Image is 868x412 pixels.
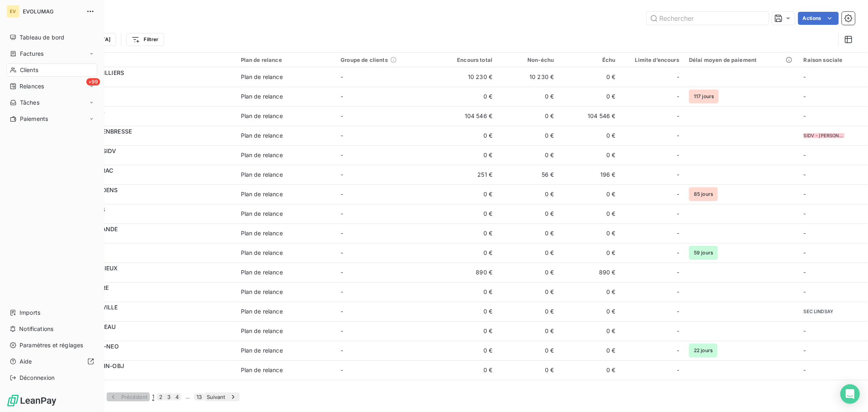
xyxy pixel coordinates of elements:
span: Paramètres et réglages [20,341,83,349]
td: 0 € [497,360,559,380]
span: - [341,308,343,315]
span: - [677,268,679,276]
span: 00012970 [56,155,231,163]
td: 0 € [559,145,620,165]
td: 0 € [559,184,620,204]
span: - [341,230,343,237]
button: Actions [798,12,839,25]
td: 0 € [436,380,497,399]
span: Tâches [20,99,39,107]
span: - [677,131,679,140]
span: 59 jours [689,246,718,260]
td: 0 € [436,321,497,341]
span: - [677,366,679,374]
a: Paramètres et réglages [7,339,97,352]
span: Tableau de bord [20,33,64,42]
span: - [341,366,343,373]
span: EVOLUMAG [23,8,81,15]
span: 00000642 [56,233,231,241]
div: Open Intercom Messenger [840,384,860,404]
td: 0 € [497,126,559,145]
span: - [677,249,679,257]
span: - [341,93,343,100]
span: 22 jours [689,344,717,357]
span: - [804,347,806,354]
span: - [677,151,679,159]
span: - [804,210,806,217]
a: Paiements [7,112,97,125]
input: Rechercher [647,12,769,25]
span: - [341,132,343,139]
td: 890 € [559,263,620,282]
button: 4 [173,393,181,401]
div: Plan de relance [241,57,331,63]
td: 0 € [559,321,620,341]
td: 0 € [497,302,559,321]
button: 13 [194,393,204,401]
td: 0 € [559,87,620,106]
td: 0 € [497,321,559,341]
td: 56 € [497,165,559,184]
div: Plan de relance [241,151,283,159]
div: Plan de relance [241,210,283,218]
span: 00013391 [56,116,231,124]
span: 85 jours [689,187,718,201]
span: - [341,73,343,80]
td: 0 € [436,341,497,360]
span: - [341,171,343,178]
a: +99Relances [7,80,97,93]
td: 0 € [559,360,620,380]
td: 0 € [436,224,497,243]
span: - [677,171,679,179]
div: Plan de relance [241,73,283,81]
span: - [341,112,343,119]
td: 0 € [497,224,559,243]
td: 0 € [497,184,559,204]
div: Plan de relance [241,366,283,374]
td: 196 € [559,165,620,184]
span: - [677,346,679,355]
span: - [341,288,343,295]
span: 00013549 [56,253,231,261]
div: Plan de relance [241,346,283,355]
span: 00013724 [56,77,231,85]
span: - [677,307,679,316]
a: Tableau de bord [7,31,97,44]
td: 104 546 € [559,106,620,126]
span: Imports [20,309,40,317]
div: EV [7,5,20,18]
span: 00013350 [56,96,231,105]
div: Délai moyen de paiement [689,57,794,63]
td: 0 € [497,106,559,126]
td: 0 € [436,204,497,224]
span: - [804,191,806,197]
span: - [677,112,679,120]
span: - [341,191,343,197]
td: 890 € [436,263,497,282]
span: Relances [20,82,44,90]
div: Plan de relance [241,92,283,101]
span: 00013328 [56,194,231,202]
span: - [677,229,679,237]
td: 0 € [436,243,497,263]
td: 0 € [436,126,497,145]
div: Non-échu [502,57,554,63]
td: 0 € [559,302,620,321]
td: 0 € [497,145,559,165]
td: 251 € [436,165,497,184]
button: Filtrer [126,33,164,46]
div: Plan de relance [241,229,283,237]
span: - [677,327,679,335]
span: +99 [86,78,100,85]
span: - [341,151,343,158]
span: - [677,288,679,296]
td: 10 230 € [497,67,559,87]
img: Logo LeanPay [7,394,57,407]
a: Tâches [7,96,97,109]
span: 1 [152,393,154,401]
span: - [804,171,806,178]
span: - [677,210,679,218]
button: 1 [150,393,157,401]
span: 00011665 [56,136,231,144]
td: 0 € [497,263,559,282]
